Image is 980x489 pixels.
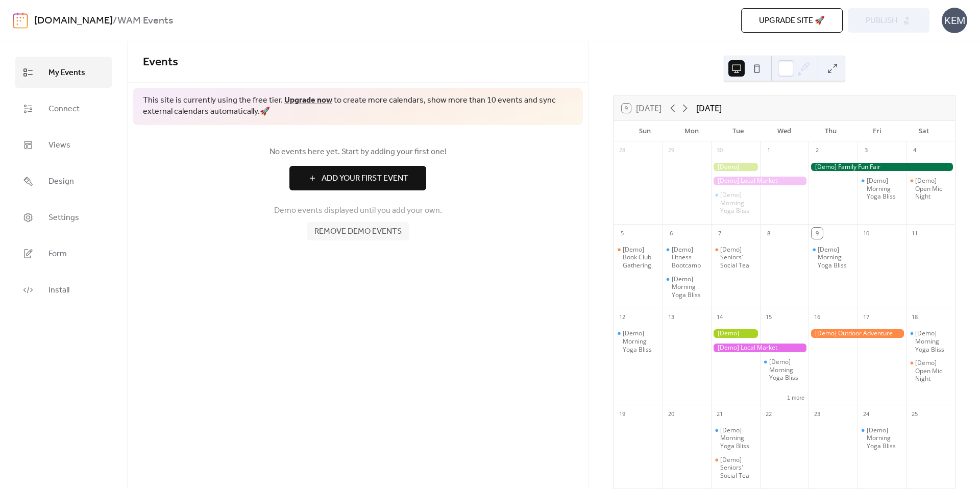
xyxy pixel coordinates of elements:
div: [Demo] Morning Yoga Bliss [857,177,906,201]
div: 1 [763,145,774,156]
div: [Demo] Morning Yoga Bliss [720,191,756,215]
div: Sat [900,121,947,141]
div: [Demo] Morning Yoga Bliss [720,426,756,450]
div: 5 [617,228,628,239]
div: 12 [617,311,628,323]
div: [Demo] Open Mic Night [906,177,955,201]
div: 19 [617,408,628,420]
div: [Demo] Local Market [711,177,808,185]
span: Upgrade site 🚀 [759,15,825,27]
span: Events [143,51,178,74]
div: 13 [666,311,677,323]
div: KEM [942,8,967,33]
div: 25 [909,408,920,420]
div: 8 [763,228,774,239]
div: 9 [812,228,823,239]
a: Design [15,165,112,197]
div: [Demo] Seniors' Social Tea [720,246,756,270]
b: / [113,11,117,31]
span: Views [48,137,70,153]
div: 28 [617,145,628,156]
a: Connect [15,93,112,124]
div: 4 [909,145,920,156]
div: [Demo] Gardening Workshop [711,163,760,172]
div: [Demo] Morning Yoga Bliss [808,246,857,270]
div: Thu [807,121,854,141]
a: Install [15,274,112,305]
b: WAM Events [117,11,173,31]
a: My Events [15,57,112,88]
div: [Demo] Seniors' Social Tea [720,456,756,480]
span: No events here yet. Start by adding your first one! [143,146,573,158]
div: [Demo] Morning Yoga Bliss [906,329,955,353]
div: 11 [909,228,920,239]
div: 2 [812,145,823,156]
div: 29 [666,145,677,156]
div: 22 [763,408,774,420]
a: Form [15,238,112,269]
div: 18 [909,311,920,323]
div: 7 [714,228,725,239]
div: [Demo] Open Mic Night [915,359,951,383]
div: 21 [714,408,725,420]
div: 16 [812,311,823,323]
a: Add Your First Event [143,166,573,190]
div: [Demo] Outdoor Adventure Day [808,329,906,338]
button: Upgrade site 🚀 [741,8,843,33]
span: This site is currently using the free tier. to create more calendars, show more than 10 events an... [143,95,573,118]
div: 30 [714,145,725,156]
span: My Events [48,65,85,81]
span: Demo events displayed until you add your own. [274,205,442,217]
div: [Demo] Book Club Gathering [623,246,658,270]
div: [Demo] Morning Yoga Bliss [769,358,805,382]
button: Remove demo events [307,222,409,240]
span: Settings [48,210,79,226]
div: 10 [861,228,872,239]
div: [Demo] Morning Yoga Bliss [915,329,951,353]
img: logo [13,12,28,29]
div: [Demo] Gardening Workshop [711,329,760,338]
a: Upgrade now [284,92,332,108]
div: [Demo] Seniors' Social Tea [711,456,760,480]
div: Sun [622,121,668,141]
div: 17 [861,311,872,323]
button: Add Your First Event [289,166,426,190]
span: Form [48,246,67,262]
div: 6 [666,228,677,239]
span: Install [48,282,69,298]
div: 3 [861,145,872,156]
a: [DOMAIN_NAME] [34,11,113,31]
span: Design [48,174,74,189]
div: Wed [761,121,807,141]
span: Add Your First Event [322,173,408,185]
div: [Demo] Morning Yoga Bliss [867,426,902,450]
div: 15 [763,311,774,323]
div: [Demo] Morning Yoga Bliss [672,275,707,299]
div: [Demo] Book Club Gathering [614,246,663,270]
a: Settings [15,202,112,233]
div: [Demo] Local Market [711,344,808,352]
span: Connect [48,101,80,117]
div: [Demo] Morning Yoga Bliss [663,275,712,299]
div: [Demo] Morning Yoga Bliss [711,426,760,450]
div: [Demo] Morning Yoga Bliss [614,329,663,353]
div: [Demo] Fitness Bootcamp [663,246,712,270]
div: [Demo] Morning Yoga Bliss [857,426,906,450]
button: 1 more [783,393,808,401]
div: [Demo] Morning Yoga Bliss [711,191,760,215]
div: [Demo] Morning Yoga Bliss [760,358,809,382]
div: Tue [715,121,761,141]
div: [Demo] Morning Yoga Bliss [623,329,658,353]
a: Views [15,129,112,160]
div: [Demo] Fitness Bootcamp [672,246,707,270]
div: [DATE] [696,102,722,114]
div: Mon [668,121,715,141]
span: Remove demo events [314,226,402,238]
div: [Demo] Morning Yoga Bliss [818,246,853,270]
div: 24 [861,408,872,420]
div: 14 [714,311,725,323]
div: [Demo] Family Fun Fair [808,163,955,172]
div: [Demo] Open Mic Night [915,177,951,201]
div: 20 [666,408,677,420]
div: [Demo] Morning Yoga Bliss [867,177,902,201]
